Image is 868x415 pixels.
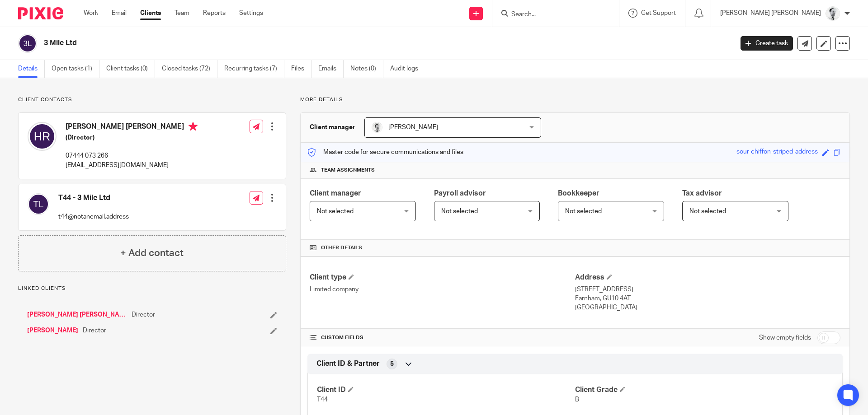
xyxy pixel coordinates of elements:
[682,190,722,197] span: Tax advisor
[826,6,840,21] img: Mass_2025.jpg
[350,60,383,78] a: Notes (0)
[575,303,840,312] p: [GEOGRAPHIC_DATA]
[28,122,57,151] img: svg%3E
[441,208,478,214] span: Not selected
[390,60,425,78] a: Audit logs
[317,208,354,214] span: Not selected
[307,148,463,157] p: Master code for secure communications and files
[66,151,198,160] p: 07444 073 266
[741,36,793,51] a: Create task
[317,385,575,395] h4: Client ID
[310,273,575,282] h4: Client type
[44,38,590,48] h2: 3 Mile Ltd
[28,193,49,215] img: svg%3E
[18,285,286,292] p: Linked clients
[434,190,486,197] span: Payroll advisor
[565,208,602,214] span: Not selected
[372,122,382,133] img: Andy_2025.jpg
[317,396,328,403] span: T44
[120,246,184,260] h4: + Add contact
[720,9,821,18] p: [PERSON_NAME] [PERSON_NAME]
[106,60,155,78] a: Client tasks (0)
[27,310,127,319] a: [PERSON_NAME] [PERSON_NAME]
[388,124,438,131] span: [PERSON_NAME]
[132,310,155,319] span: Director
[310,190,361,197] span: Client manager
[316,359,380,368] span: Client ID & Partner
[66,133,198,142] h5: (Director)
[83,326,106,335] span: Director
[310,285,575,294] p: Limited company
[203,9,226,18] a: Reports
[58,193,129,203] h4: T44 - 3 Mile Ltd
[189,122,198,131] i: Primary
[510,11,592,19] input: Search
[291,60,311,78] a: Files
[239,9,263,18] a: Settings
[641,10,676,16] span: Get Support
[575,396,579,403] span: B
[759,333,811,342] label: Show empty fields
[27,326,78,335] a: [PERSON_NAME]
[736,147,818,158] div: sour-chiffon-striped-address
[52,60,99,78] a: Open tasks (1)
[18,34,37,53] img: svg%3E
[224,60,284,78] a: Recurring tasks (7)
[300,96,850,103] p: More details
[575,385,833,395] h4: Client Grade
[18,60,45,78] a: Details
[575,294,840,303] p: Farnham, GU10 4AT
[66,161,198,170] p: [EMAIL_ADDRESS][DOMAIN_NAME]
[318,60,344,78] a: Emails
[66,122,198,133] h4: [PERSON_NAME] [PERSON_NAME]
[162,60,217,78] a: Closed tasks (72)
[390,359,394,368] span: 5
[558,190,599,197] span: Bookkeeper
[321,244,362,252] span: Other details
[310,334,575,341] h4: CUSTOM FIELDS
[689,208,726,214] span: Not selected
[175,9,189,18] a: Team
[310,123,355,132] h3: Client manager
[58,212,129,221] p: t44@notanemail.address
[140,9,161,18] a: Clients
[321,167,375,174] span: Team assignments
[575,273,840,282] h4: Address
[18,7,63,19] img: Pixie
[18,96,286,103] p: Client contacts
[84,9,98,18] a: Work
[112,9,127,18] a: Email
[575,285,840,294] p: [STREET_ADDRESS]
